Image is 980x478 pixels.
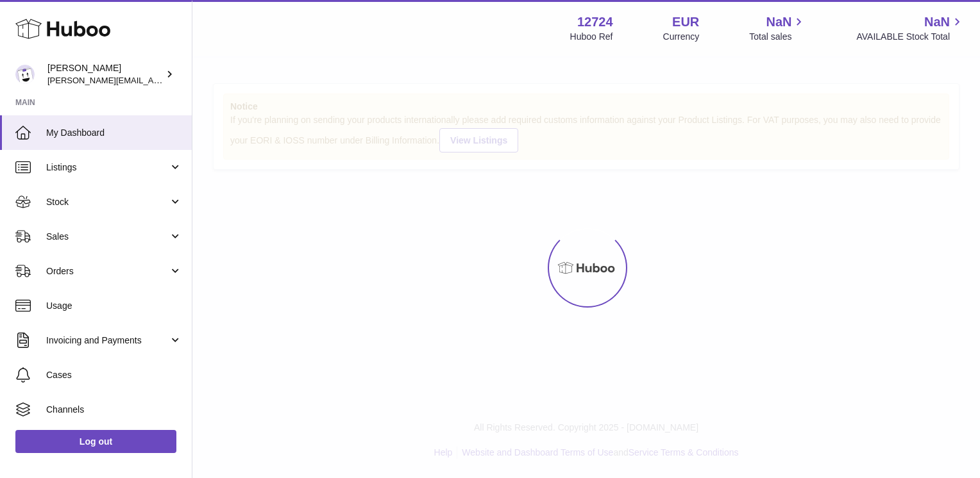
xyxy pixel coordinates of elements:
span: Sales [46,231,169,243]
strong: 12724 [577,13,613,31]
div: Currency [663,31,700,43]
span: [PERSON_NAME][EMAIL_ADDRESS][DOMAIN_NAME] [47,75,257,85]
span: Invoicing and Payments [46,334,169,347]
span: Stock [46,196,169,208]
span: NaN [924,13,950,31]
span: Listings [46,161,169,174]
span: NaN [766,13,791,31]
a: NaN Total sales [749,13,806,43]
span: Usage [46,300,182,312]
span: Cases [46,369,182,381]
span: My Dashboard [46,127,182,139]
span: Total sales [749,31,806,43]
a: NaN AVAILABLE Stock Total [856,13,965,43]
div: Huboo Ref [570,31,613,43]
a: Log out [15,430,176,453]
div: [PERSON_NAME] [47,62,163,87]
span: Channels [46,404,182,416]
img: sebastian@ffern.co [15,65,35,84]
strong: EUR [672,13,699,31]
span: Orders [46,265,169,277]
span: AVAILABLE Stock Total [856,31,965,43]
